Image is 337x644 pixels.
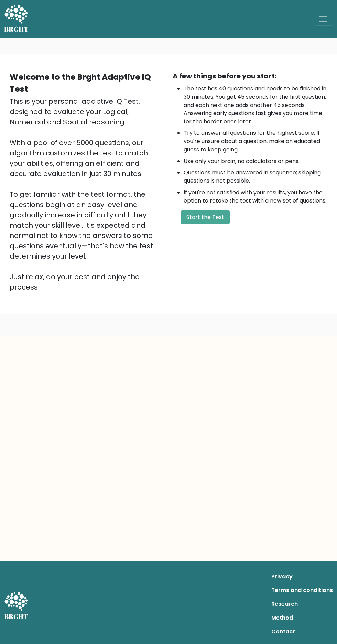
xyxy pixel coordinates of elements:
div: This is your personal adaptive IQ Test, designed to evaluate your Logical, Numerical and Spatial ... [10,96,164,292]
a: Research [271,597,333,611]
button: Start the Test [181,210,230,224]
a: Privacy [271,570,333,583]
li: Try to answer all questions for the highest score. If you're unsure about a question, make an edu... [184,129,327,154]
a: BRGHT [4,3,29,35]
a: Terms and conditions [271,583,333,597]
h5: BRGHT [4,25,29,33]
li: Questions must be answered in sequence; skipping questions is not possible. [184,168,327,185]
li: If you're not satisfied with your results, you have the option to retake the test with a new set ... [184,188,327,205]
li: Use only your brain, no calculators or pens. [184,157,327,165]
a: Contact [271,625,333,638]
li: The test has 40 questions and needs to be finished in 30 minutes. You get 45 seconds for the firs... [184,85,327,126]
b: Welcome to the Brght Adaptive IQ Test [10,71,151,95]
button: Toggle navigation [314,12,333,26]
div: A few things before you start: [173,71,327,81]
a: Method [271,611,333,625]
